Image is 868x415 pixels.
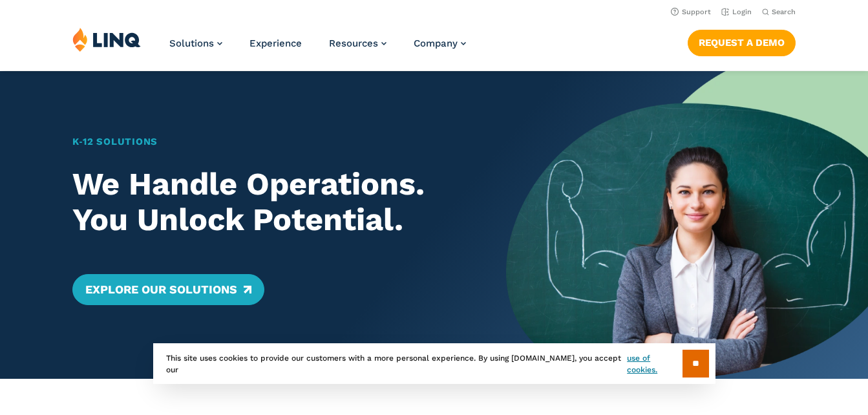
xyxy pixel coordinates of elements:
[249,37,302,49] a: Experience
[169,37,214,49] span: Solutions
[762,7,796,17] button: Open Search Bar
[329,37,386,49] a: Resources
[506,71,868,379] img: Home Banner
[153,343,715,384] div: This site uses cookies to provide our customers with a more personal experience. By using [DOMAIN...
[72,134,471,149] h1: K‑12 Solutions
[627,352,682,376] a: use of cookies.
[72,274,264,305] a: Explore Our Solutions
[414,37,458,49] span: Company
[721,8,752,16] a: Login
[671,8,711,16] a: Support
[414,37,466,49] a: Company
[72,166,471,239] h2: We Handle Operations. You Unlock Potential.
[72,27,141,52] img: LINQ | K‑12 Software
[772,8,796,16] span: Search
[169,37,222,49] a: Solutions
[688,27,796,56] nav: Button Navigation
[169,27,466,70] nav: Primary Navigation
[329,37,378,49] span: Resources
[688,30,796,56] a: Request a Demo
